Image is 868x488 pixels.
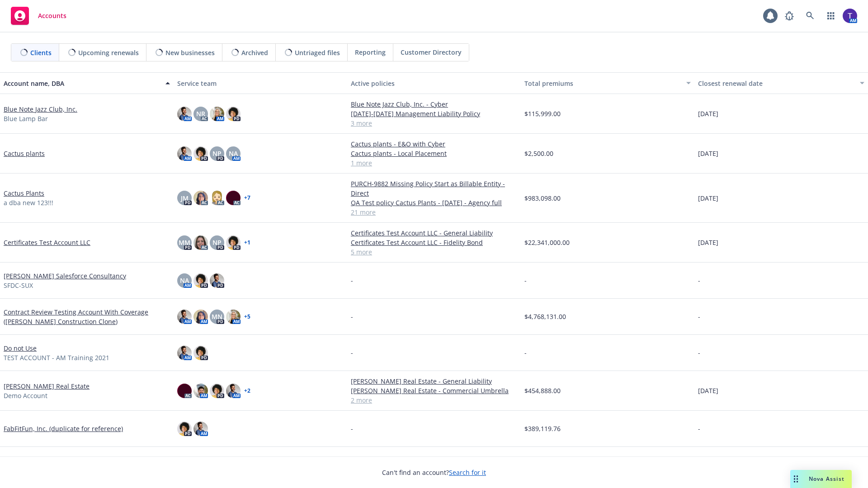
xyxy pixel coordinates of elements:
button: Total premiums [521,72,694,94]
span: NR [196,109,205,118]
span: Nova Assist [809,475,844,483]
a: + 1 [244,240,250,245]
div: Service team [177,79,344,88]
span: - [524,276,527,285]
span: $454,888.00 [524,386,561,395]
span: Can't find an account? [382,468,486,477]
img: photo [226,310,241,324]
span: $4,768,131.00 [524,312,566,321]
span: NP [212,238,222,247]
a: + 2 [244,388,250,394]
button: Nova Assist [790,470,852,488]
img: photo [177,422,192,436]
a: Cactus Plants [4,188,44,198]
img: photo [177,310,192,324]
img: photo [177,346,192,360]
img: photo [210,384,224,398]
span: [DATE] [698,386,718,395]
span: [DATE] [698,193,718,203]
span: Reporting [355,47,386,57]
a: 2 more [351,395,517,405]
img: photo [177,384,192,398]
span: [DATE] [698,149,718,158]
a: Cactus plants - E&O with Cyber [351,139,517,149]
span: - [698,348,700,357]
div: Account name, DBA [4,79,160,88]
span: - [698,424,700,433]
img: photo [210,191,224,205]
a: Certificates Test Account LLC [4,238,90,247]
span: Archived [241,48,268,57]
span: - [524,348,527,357]
a: Switch app [822,7,840,25]
span: $389,119.76 [524,424,561,433]
span: [DATE] [698,109,718,118]
span: MN [212,312,222,321]
img: photo [226,384,241,398]
span: Upcoming renewals [78,48,139,57]
span: - [351,312,353,321]
div: Drag to move [790,470,802,488]
a: 3 more [351,118,517,128]
a: 5 more [351,247,517,257]
a: Blue Note Jazz Club, Inc. [4,104,77,114]
a: [PERSON_NAME] Real Estate [4,381,90,391]
span: TEST ACCOUNT - AM Training 2021 [4,353,109,362]
span: Accounts [38,12,66,19]
button: Service team [174,72,347,94]
span: Demo Account [4,391,47,400]
span: New businesses [165,48,215,57]
span: NP [212,149,222,158]
span: $2,500.00 [524,149,553,158]
img: photo [226,235,241,250]
button: Active policies [347,72,521,94]
span: NA [180,276,189,285]
a: 1 more [351,158,517,168]
img: photo [210,107,224,121]
span: $115,999.00 [524,109,561,118]
span: Customer Directory [401,47,462,57]
span: Blue Lamp Bar [4,114,48,123]
a: Search for it [449,468,486,477]
span: Untriaged files [295,48,340,57]
span: [DATE] [698,238,718,247]
span: SFDC-SUX [4,281,33,290]
a: QA Test policy Cactus Plants - [DATE] - Agency full [351,198,517,207]
img: photo [210,273,224,288]
button: Closest renewal date [694,72,868,94]
a: + 5 [244,314,250,319]
a: [PERSON_NAME] Real Estate - Commercial Umbrella [351,386,517,395]
span: - [698,312,700,321]
div: Closest renewal date [698,79,854,88]
a: Do not Use [4,343,37,353]
img: photo [193,310,208,324]
img: photo [226,191,241,205]
img: photo [193,384,208,398]
a: Certificates Test Account LLC - General Liability [351,228,517,238]
a: Contract Review Testing Account With Coverage ([PERSON_NAME] Construction Clone) [4,307,170,326]
img: photo [193,146,208,161]
span: JM [181,193,189,203]
img: photo [177,146,192,161]
span: a dba new 123!!! [4,198,53,207]
a: [PERSON_NAME] Salesforce Consultancy [4,271,126,281]
img: photo [177,107,192,121]
a: Blue Note Jazz Club, Inc. - Cyber [351,99,517,109]
span: $983,098.00 [524,193,561,203]
a: Cactus plants - Local Placement [351,149,517,158]
a: FabFitFun, Inc. (duplicate for reference) [4,424,123,433]
img: photo [843,9,857,23]
a: Accounts [7,3,70,28]
span: - [351,276,353,285]
span: Clients [30,48,52,57]
a: + 7 [244,195,250,201]
img: photo [193,346,208,360]
img: photo [226,107,241,121]
span: - [351,424,353,433]
a: Search [801,7,819,25]
a: [DATE]-[DATE] Management Liability Policy [351,109,517,118]
span: NA [229,149,238,158]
